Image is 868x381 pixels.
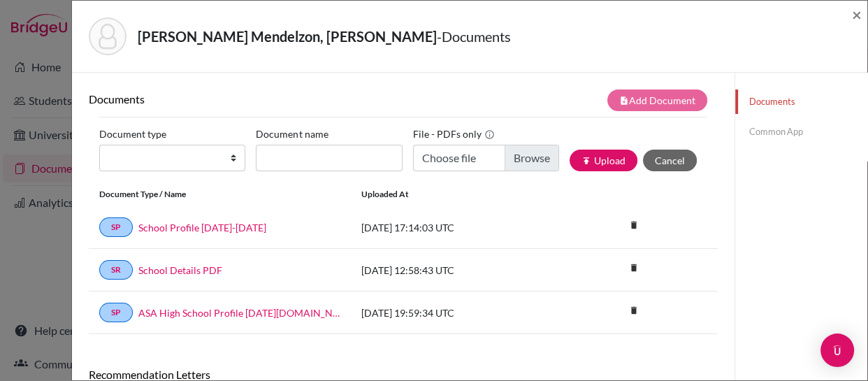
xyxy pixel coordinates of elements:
div: [DATE] 12:58:43 UTC [351,263,560,278]
a: School Profile [DATE]-[DATE] [138,220,266,235]
a: delete [623,217,644,236]
i: delete [623,257,644,278]
div: [DATE] 17:14:03 UTC [351,220,560,235]
a: SP [99,217,133,237]
button: Close [852,6,862,23]
a: SP [99,303,133,322]
i: publish [581,156,591,166]
span: - Documents [437,28,511,45]
a: Documents [735,89,867,114]
button: Cancel [643,150,697,171]
strong: [PERSON_NAME] Mendelzon, [PERSON_NAME] [138,28,437,45]
div: Open Intercom Messenger [820,333,854,367]
div: Document Type / Name [89,188,351,201]
a: Common App [735,120,867,144]
span: × [852,4,862,24]
div: [DATE] 19:59:34 UTC [351,305,560,320]
div: Uploaded at [351,188,560,201]
label: File - PDFs only [413,123,495,145]
i: delete [623,215,644,236]
i: note_add [619,96,629,106]
label: Document name [256,123,328,145]
a: School Details PDF [138,263,222,278]
h6: Documents [89,92,403,106]
button: publishUpload [570,150,637,171]
button: note_addAdd Document [607,89,707,111]
a: delete [623,259,644,278]
label: Document type [99,123,166,145]
a: ASA High School Profile [DATE][DOMAIN_NAME][DATE]_wide [138,305,340,320]
h6: Recommendation Letters [89,368,718,381]
i: delete [623,300,644,321]
a: SR [99,260,133,280]
a: delete [623,302,644,321]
